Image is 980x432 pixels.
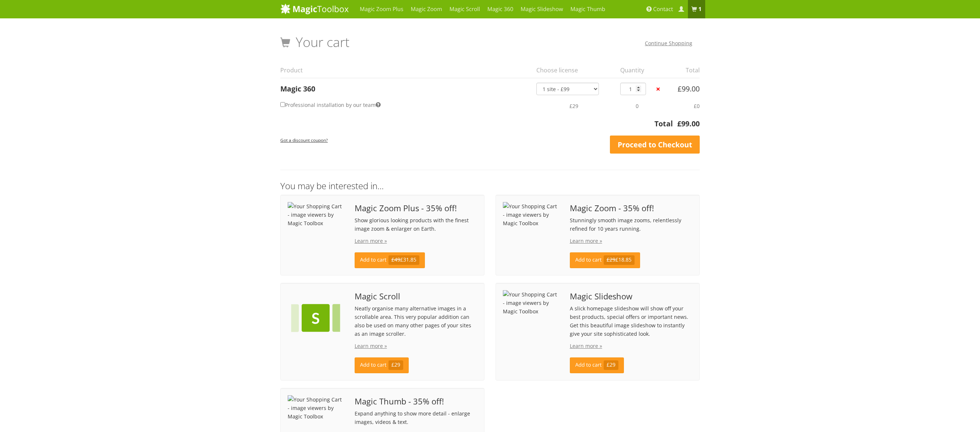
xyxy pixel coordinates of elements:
[280,100,381,110] label: Professional installation by our team
[280,35,349,50] h1: Your cart
[388,360,404,370] span: £29
[616,62,654,78] th: Quantity
[355,409,477,426] p: Expand anything to show more detail - enlarge images, videos & text.
[280,62,532,78] th: Product
[280,3,349,14] img: MagicToolbox.com - Image tools for your website
[288,395,344,421] img: Your Shopping Cart - image viewers by Magic Toolbox
[532,62,616,78] th: Choose license
[355,304,477,338] p: Neatly organise many alternative images in a scrollable area. This very popular addition can also...
[355,342,387,349] a: Learn more »
[678,84,682,94] span: £
[288,202,344,227] img: Your Shopping Cart - image viewers by Magic Toolbox
[645,40,692,47] a: Continue Shopping
[355,292,477,300] span: Magic Scroll
[570,357,624,373] a: Add to cart£29
[678,84,700,94] bdi: 99.00
[570,204,692,212] span: Magic Zoom - 35% off!
[391,256,400,263] s: £49
[280,137,328,143] small: Got a discount coupon?
[280,102,285,107] input: Professional installation by our team
[698,6,702,13] b: 1
[604,360,619,370] span: £29
[620,83,646,95] input: Qty
[355,357,409,373] a: Add to cart£29
[604,255,635,265] span: £18.85
[570,304,692,338] p: A slick homepage slideshow will show off your best products, special offers or important news. Ge...
[668,62,700,78] th: Total
[355,252,425,268] a: Add to cart£49£31.85
[503,202,559,227] img: Your Shopping Cart - image viewers by Magic Toolbox
[654,85,662,93] a: ×
[280,84,315,94] a: Magic 360
[570,252,640,268] a: Add to cart£29£18.85
[653,6,673,13] span: Contact
[570,342,602,349] a: Learn more »
[280,181,700,191] h3: You may be interested in…
[355,237,387,244] a: Learn more »
[570,292,692,300] span: Magic Slideshow
[355,204,477,212] span: Magic Zoom Plus - 35% off!
[355,397,477,406] span: Magic Thumb - 35% off!
[570,237,602,244] a: Learn more »
[532,95,616,116] td: £29
[288,290,344,346] img: Your Shopping Cart - image viewers by Magic Toolbox
[694,102,700,109] span: £0
[280,134,328,146] a: Got a discount coupon?
[677,119,700,129] bdi: 99.00
[280,118,673,133] th: Total
[616,95,654,116] td: 0
[355,216,477,233] p: Show glorious looking products with the finest image zoom & enlarger on Earth.
[677,119,681,129] span: £
[607,256,615,263] s: £29
[503,290,559,316] img: Your Shopping Cart - image viewers by Magic Toolbox
[388,255,420,265] span: £31.85
[570,216,692,233] p: Stunningly smooth image zooms, relentlessly refined for 10 years running.
[610,136,700,154] a: Proceed to Checkout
